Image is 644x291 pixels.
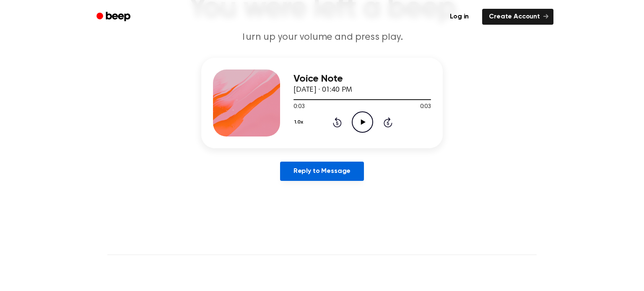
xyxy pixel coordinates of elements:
[161,31,483,44] p: Turn up your volume and press play.
[91,9,138,25] a: Beep
[293,73,431,85] h3: Voice Note
[441,7,477,26] a: Log in
[420,103,431,111] span: 0:03
[280,162,364,181] a: Reply to Message
[293,86,352,94] span: [DATE] · 01:40 PM
[293,103,304,111] span: 0:03
[293,115,306,129] button: 1.0x
[482,9,553,25] a: Create Account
